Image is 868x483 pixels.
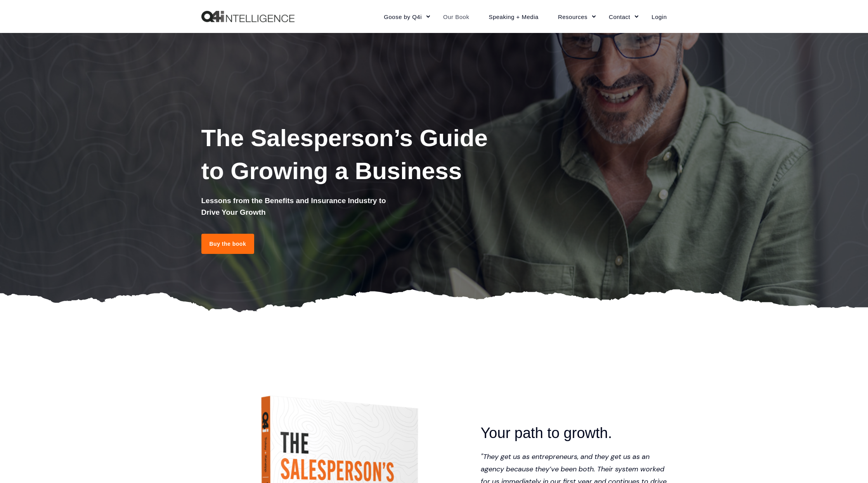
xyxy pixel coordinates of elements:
h5: Lessons from the Benefits and Insurance Industry to Drive Your Growth [201,195,395,218]
a: Back to Home [201,11,295,22]
span: The Salesperson’s Guide to Growing a Business [201,124,488,184]
img: Q4intelligence, LLC logo [201,11,295,22]
a: Buy the book [201,234,255,254]
h2: Your path to growth. [481,423,667,443]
